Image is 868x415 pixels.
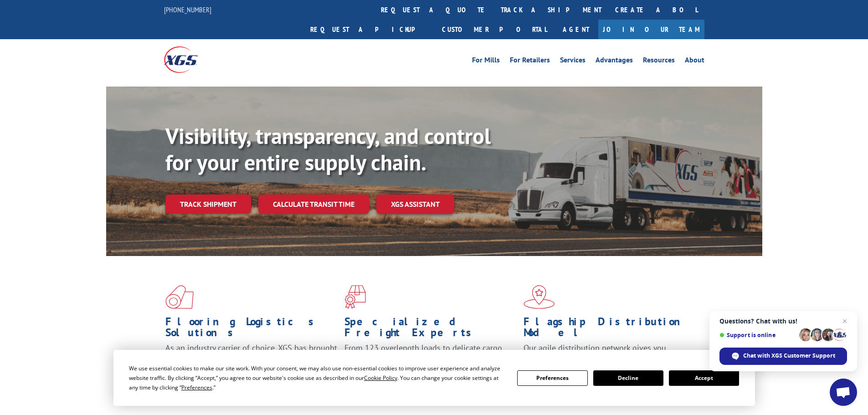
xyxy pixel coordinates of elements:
h1: Flagship Distribution Model [524,316,696,343]
button: Accept [669,370,739,386]
img: xgs-icon-flagship-distribution-model-red [524,285,555,309]
div: Chat with XGS Customer Support [719,348,847,365]
a: About [685,56,704,67]
span: Cookie Policy [364,374,397,382]
div: We use essential cookies to make our site work. With your consent, we may also use non-essential ... [129,364,506,392]
a: Agent [554,20,598,39]
a: Advantages [596,56,633,67]
span: Support is online [719,332,796,338]
b: Visibility, transparency, and control for your entire supply chain. [165,122,491,176]
a: Services [560,56,586,67]
button: Preferences [517,370,587,386]
p: From 123 overlength loads to delicate cargo, our experienced staff knows the best way to move you... [344,343,517,383]
span: Close chat [839,316,850,327]
a: Request a pickup [303,20,435,39]
a: Customer Portal [435,20,554,39]
span: Questions? Chat with us! [719,318,847,325]
h1: Flooring Logistics Solutions [165,316,338,343]
a: Join Our Team [598,20,704,39]
a: Resources [643,56,675,67]
span: As an industry carrier of choice, XGS has brought innovation and dedication to flooring logistics... [165,343,337,375]
div: Cookie Consent Prompt [113,350,755,406]
img: xgs-icon-focused-on-flooring-red [344,285,366,309]
div: Open chat [830,379,857,406]
a: For Retailers [510,56,550,67]
a: Calculate transit time [258,195,369,214]
a: [PHONE_NUMBER] [164,5,211,14]
img: xgs-icon-total-supply-chain-intelligence-red [165,285,194,309]
a: Track shipment [165,195,251,214]
a: For Mills [472,56,500,67]
span: Chat with XGS Customer Support [743,352,835,360]
a: XGS ASSISTANT [376,195,454,214]
button: Decline [593,370,663,386]
span: Our agile distribution network gives you nationwide inventory management on demand. [524,343,691,364]
h1: Specialized Freight Experts [344,316,517,343]
span: Preferences [181,384,212,391]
